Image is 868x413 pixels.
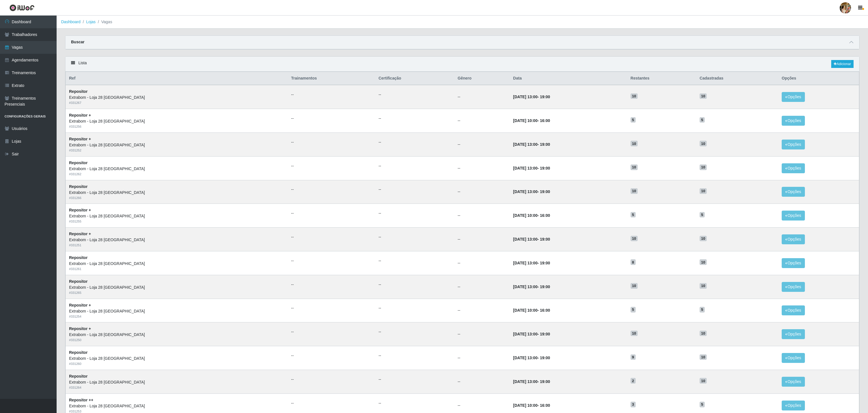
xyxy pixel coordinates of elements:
strong: - [513,118,550,123]
td: -- [454,85,510,109]
time: [DATE] 13:00 [513,379,537,384]
button: Opções [782,353,805,363]
td: -- [454,109,510,133]
strong: Repositor [69,161,87,165]
ul: -- [291,163,372,169]
td: -- [454,251,510,275]
time: 19:00 [540,379,550,384]
a: Dashboard [61,20,81,24]
div: # 331264 [69,385,284,390]
span: 10 [700,331,707,336]
span: 10 [700,354,707,360]
span: 10 [631,141,638,146]
strong: Repositor [69,255,87,260]
span: 10 [700,164,707,170]
th: Cadastradas [696,72,778,85]
strong: Repositor [69,89,87,94]
time: 19:00 [540,166,550,170]
strong: - [513,332,550,336]
div: Extrabom - Loja 28 [GEOGRAPHIC_DATA] [69,190,284,196]
span: 9 [631,354,636,360]
img: CoreUI Logo [9,4,35,11]
strong: Repositor [69,279,87,284]
strong: Repositor + [69,137,91,141]
time: [DATE] 10:00 [513,403,537,408]
td: -- [454,346,510,370]
td: -- [454,228,510,251]
time: [DATE] 13:00 [513,189,537,194]
span: 5 [631,307,636,313]
ul: -- [378,305,451,311]
ul: -- [291,115,372,121]
strong: - [513,403,550,408]
button: Opções [782,234,805,244]
ul: -- [291,282,372,288]
div: # 331262 [69,172,284,177]
strong: Repositor + [69,303,91,307]
ul: -- [378,329,451,335]
ul: -- [291,234,372,240]
strong: - [513,308,550,313]
th: Gênero [454,72,510,85]
button: Opções [782,329,805,339]
span: 10 [700,259,707,265]
strong: - [513,379,550,384]
span: 10 [700,283,707,289]
ul: -- [378,400,451,406]
span: 5 [631,117,636,123]
div: # 331260 [69,361,284,366]
time: 16:00 [540,213,550,218]
div: Extrabom - Loja 28 [GEOGRAPHIC_DATA] [69,213,284,219]
div: Extrabom - Loja 28 [GEOGRAPHIC_DATA] [69,237,284,243]
strong: - [513,237,550,241]
button: Opções [782,211,805,221]
span: 3 [631,402,636,407]
span: 10 [700,93,707,99]
span: 10 [631,236,638,241]
div: Lista [65,57,859,72]
time: [DATE] 10:00 [513,118,537,123]
div: Extrabom - Loja 28 [GEOGRAPHIC_DATA] [69,261,284,267]
ul: -- [378,163,451,169]
ul: -- [378,353,451,359]
strong: - [513,284,550,289]
strong: Repositor [69,350,87,355]
time: 19:00 [540,261,550,265]
ul: -- [291,187,372,192]
ul: -- [291,400,372,406]
div: # 331265 [69,290,284,295]
div: # 331266 [69,196,284,200]
strong: Repositor + [69,208,91,212]
time: [DATE] 13:00 [513,332,537,336]
th: Opções [778,72,859,85]
strong: - [513,166,550,170]
span: 2 [631,378,636,384]
div: # 331254 [69,314,284,319]
td: -- [454,156,510,180]
div: # 331255 [69,219,284,224]
div: Extrabom - Loja 28 [GEOGRAPHIC_DATA] [69,166,284,172]
span: 10 [631,331,638,336]
strong: Buscar [71,40,84,44]
ul: -- [378,187,451,192]
time: 16:00 [540,118,550,123]
span: 8 [631,259,636,265]
strong: Repositor + [69,326,91,331]
div: # 331250 [69,338,284,343]
span: 10 [700,141,707,146]
time: 19:00 [540,356,550,360]
button: Opções [782,163,805,173]
time: [DATE] 13:00 [513,237,537,241]
li: Vagas [96,19,112,25]
time: [DATE] 13:00 [513,142,537,147]
span: 5 [700,212,705,218]
td: -- [454,275,510,299]
td: -- [454,322,510,346]
span: 10 [631,93,638,99]
time: 19:00 [540,332,550,336]
div: # 331252 [69,148,284,153]
th: Restantes [627,72,696,85]
time: 19:00 [540,284,550,289]
button: Opções [782,187,805,197]
span: 10 [700,188,707,194]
